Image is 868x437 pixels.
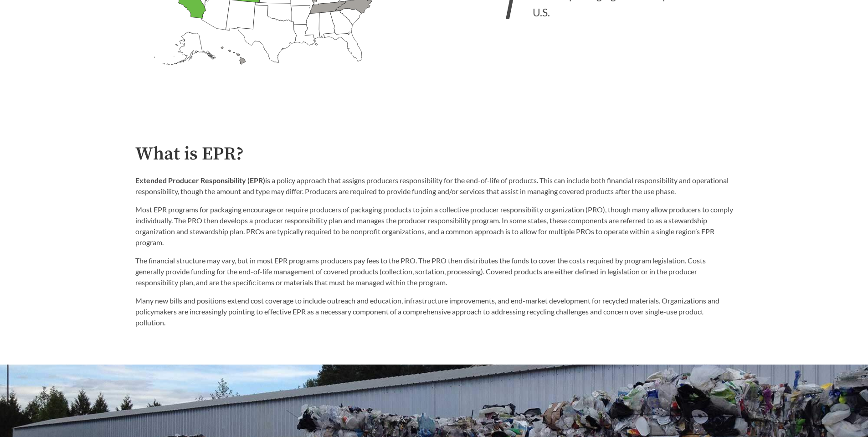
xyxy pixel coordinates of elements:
p: The financial structure may vary, but in most EPR programs producers pay fees to the PRO. The PRO... [135,255,733,288]
p: Many new bills and positions extend cost coverage to include outreach and education, infrastructu... [135,295,733,328]
h2: What is EPR? [135,144,733,165]
p: Most EPR programs for packaging encourage or require producers of packaging products to join a co... [135,204,733,248]
strong: Extended Producer Responsibility (EPR) [135,176,265,185]
p: is a policy approach that assigns producers responsibility for the end-of-life of products. This ... [135,175,733,197]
